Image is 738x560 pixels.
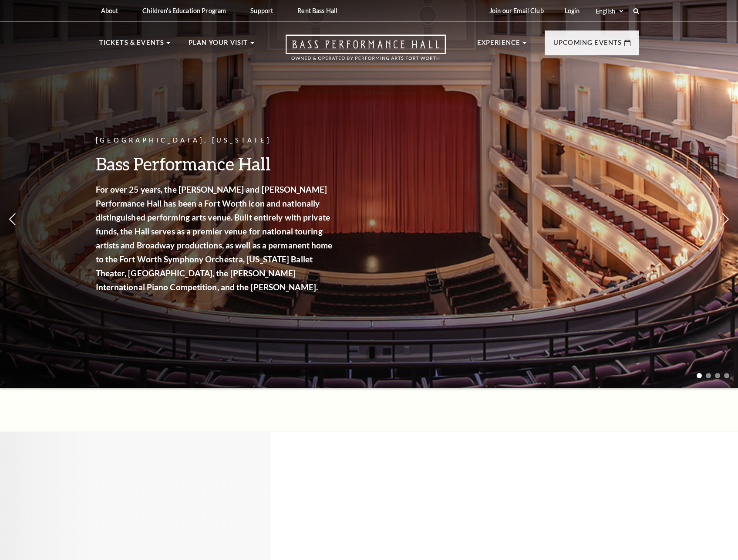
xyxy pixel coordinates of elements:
[189,37,248,53] p: Plan Your Visit
[142,7,226,14] p: Children's Education Program
[297,7,337,14] p: Rent Bass Hall
[250,7,273,14] p: Support
[99,37,165,53] p: Tickets & Events
[96,153,335,175] h3: Bass Performance Hall
[594,7,625,15] select: Select:
[96,184,333,292] strong: For over 25 years, the [PERSON_NAME] and [PERSON_NAME] Performance Hall has been a Fort Worth ico...
[477,37,521,53] p: Experience
[96,135,335,146] p: [GEOGRAPHIC_DATA], [US_STATE]
[101,7,118,14] p: About
[553,37,622,53] p: Upcoming Events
